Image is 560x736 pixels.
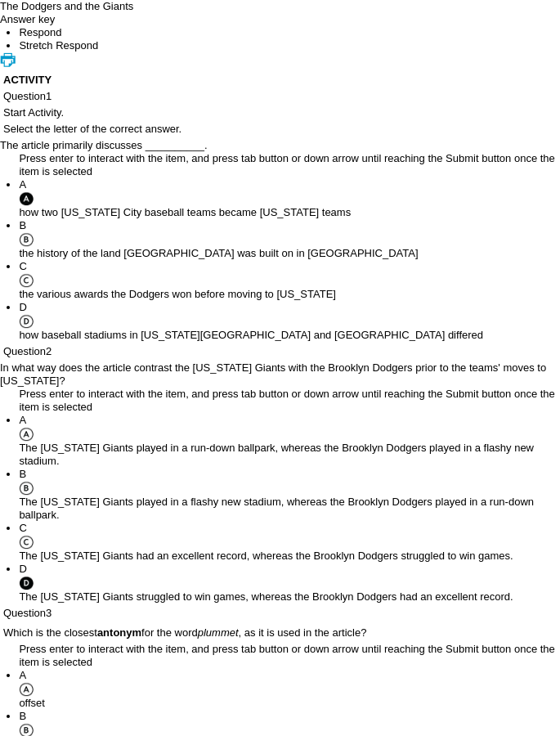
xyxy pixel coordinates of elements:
[198,626,239,639] em: plummet
[19,39,560,52] li: This is the Stretch Respond Tab
[3,345,557,358] p: Question
[19,273,33,288] img: C.gif
[19,535,33,550] img: C.gif
[3,607,557,620] p: Question
[19,468,26,480] span: B
[19,178,560,219] li: how two [US_STATE] City baseball teams became [US_STATE] teams
[3,123,557,136] p: Select the letter of the correct answer.
[19,414,560,468] li: The [US_STATE] Giants played in a run-down ballpark, whereas the Brooklyn Dodgers played in a fla...
[19,710,26,722] span: B
[19,522,560,563] li: The [US_STATE] Giants had an excellent record, whereas the Brooklyn Dodgers struggled to win games.
[97,626,141,639] strong: antonym
[19,301,26,313] span: D
[19,682,33,697] img: A.gif
[19,260,560,301] li: the various awards the Dodgers won before moving to [US_STATE]
[19,178,26,191] span: A
[19,669,560,710] li: offset
[19,388,554,413] span: Press enter to interact with the item, and press tab button or down arrow until reaching the Subm...
[19,232,33,247] img: B.gif
[19,669,26,681] span: A
[19,576,33,590] img: D_filled.gif
[19,191,33,206] img: A_filled.gif
[19,260,26,272] span: C
[3,90,557,103] p: Question
[46,345,52,357] span: 2
[19,219,560,260] li: the history of the land [GEOGRAPHIC_DATA] was built on in [GEOGRAPHIC_DATA]
[19,219,26,231] span: B
[3,626,557,640] p: Which is the closest for the word , as it is used in the article?
[19,481,33,496] img: B.gif
[3,74,557,87] h3: ACTIVITY
[3,106,64,119] span: Start Activity.
[19,26,560,39] li: This is the Respond Tab
[19,314,33,329] img: D.gif
[19,414,26,426] span: A
[46,607,52,619] span: 3
[19,563,560,604] li: The [US_STATE] Giants struggled to win games, whereas the Brooklyn Dodgers had an excellent record.
[19,522,26,534] span: C
[19,301,560,342] li: how baseball stadiums in [US_STATE][GEOGRAPHIC_DATA] and [GEOGRAPHIC_DATA] differed
[19,643,554,668] span: Press enter to interact with the item, and press tab button or down arrow until reaching the Subm...
[46,90,52,102] span: 1
[19,468,560,522] li: The [US_STATE] Giants played in a flashy new stadium, whereas the Brooklyn Dodgers played in a ru...
[19,563,26,575] span: D
[19,427,33,442] img: A.gif
[19,152,554,177] span: Press enter to interact with the item, and press tab button or down arrow until reaching the Subm...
